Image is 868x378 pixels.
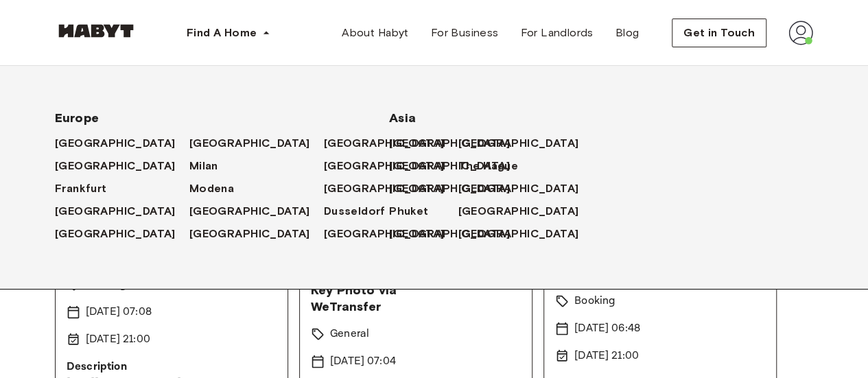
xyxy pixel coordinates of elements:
[189,226,310,242] span: [GEOGRAPHIC_DATA]
[520,25,593,41] span: For Landlords
[55,203,176,220] span: [GEOGRAPHIC_DATA]
[458,158,532,174] a: The Hague
[324,203,399,220] a: Dusseldorf
[55,180,107,197] span: Frankfurt
[389,203,442,220] a: Phuket
[389,110,479,126] span: Asia
[55,110,345,126] span: Europe
[189,158,232,174] a: Milan
[672,19,766,47] button: Get in Touch
[324,135,458,152] a: [GEOGRAPHIC_DATA]
[189,203,324,220] a: [GEOGRAPHIC_DATA]
[458,203,592,220] a: [GEOGRAPHIC_DATA]
[389,226,524,242] a: [GEOGRAPHIC_DATA]
[189,135,324,152] a: [GEOGRAPHIC_DATA]
[55,135,189,152] a: [GEOGRAPHIC_DATA]
[189,158,218,174] span: Milan
[431,25,499,41] span: For Business
[458,180,592,197] a: [GEOGRAPHIC_DATA]
[389,203,428,220] span: Phuket
[55,135,176,152] span: [GEOGRAPHIC_DATA]
[176,19,281,47] button: Find A Home
[330,326,369,342] p: General
[458,203,578,220] span: [GEOGRAPHIC_DATA]
[389,135,524,152] a: [GEOGRAPHIC_DATA]
[389,180,510,197] span: [GEOGRAPHIC_DATA]
[324,180,458,197] a: [GEOGRAPHIC_DATA]
[187,25,257,41] span: Find A Home
[67,359,277,375] p: Description
[55,180,121,197] a: Frankfurt
[605,19,650,47] a: Blog
[324,135,445,152] span: [GEOGRAPHIC_DATA]
[324,158,445,174] span: [GEOGRAPHIC_DATA]
[389,158,524,174] a: [GEOGRAPHIC_DATA]
[55,158,176,174] span: [GEOGRAPHIC_DATA]
[189,226,324,242] a: [GEOGRAPHIC_DATA]
[574,320,640,337] p: [DATE] 06:48
[389,158,510,174] span: [GEOGRAPHIC_DATA]
[389,135,510,152] span: [GEOGRAPHIC_DATA]
[189,180,248,197] a: Modena
[342,25,408,41] span: About Habyt
[509,19,604,47] a: For Landlords
[330,353,396,370] p: [DATE] 07:04
[420,19,510,47] a: For Business
[86,304,152,320] p: [DATE] 07:08
[574,293,615,309] p: Booking
[324,180,445,197] span: [GEOGRAPHIC_DATA]
[86,331,150,348] p: [DATE] 21:00
[788,21,813,45] img: avatar
[389,226,510,242] span: [GEOGRAPHIC_DATA]
[324,203,386,220] span: Dusseldorf
[574,348,639,364] p: [DATE] 21:00
[389,180,524,197] a: [GEOGRAPHIC_DATA]
[324,226,458,242] a: [GEOGRAPHIC_DATA]
[331,19,419,47] a: About Habyt
[189,180,234,197] span: Modena
[55,24,137,38] img: Habyt
[615,25,640,41] span: Blog
[189,203,310,220] span: [GEOGRAPHIC_DATA]
[55,226,189,242] a: [GEOGRAPHIC_DATA]
[324,226,445,242] span: [GEOGRAPHIC_DATA]
[683,25,755,41] span: Get in Touch
[189,135,310,152] span: [GEOGRAPHIC_DATA]
[458,226,592,242] a: [GEOGRAPHIC_DATA]
[458,135,592,152] a: [GEOGRAPHIC_DATA]
[55,158,189,174] a: [GEOGRAPHIC_DATA]
[55,226,176,242] span: [GEOGRAPHIC_DATA]
[324,158,458,174] a: [GEOGRAPHIC_DATA]
[55,203,189,220] a: [GEOGRAPHIC_DATA]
